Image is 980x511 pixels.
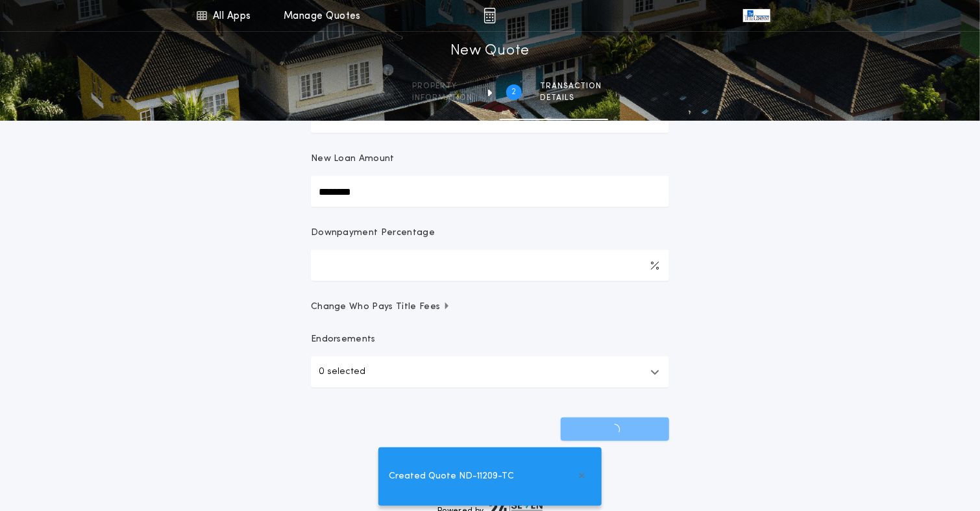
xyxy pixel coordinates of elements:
input: Downpayment Percentage [311,250,669,281]
p: Endorsements [311,333,669,346]
span: information [412,93,472,103]
p: New Loan Amount [311,153,395,166]
button: Change Who Pays Title Fees [311,301,669,314]
img: vs-icon [743,9,770,22]
span: Created Quote ND-11209-TC [389,469,514,484]
p: 0 selected [319,364,365,380]
img: img [484,8,496,23]
button: 0 selected [311,356,669,388]
span: Property [412,81,472,92]
h1: New Quote [450,41,530,62]
span: Transaction [540,81,602,92]
span: Change Who Pays Title Fees [311,301,450,314]
span: details [540,93,602,103]
h2: 2 [512,87,517,97]
input: New Loan Amount [311,176,669,207]
p: Downpayment Percentage [311,227,435,240]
